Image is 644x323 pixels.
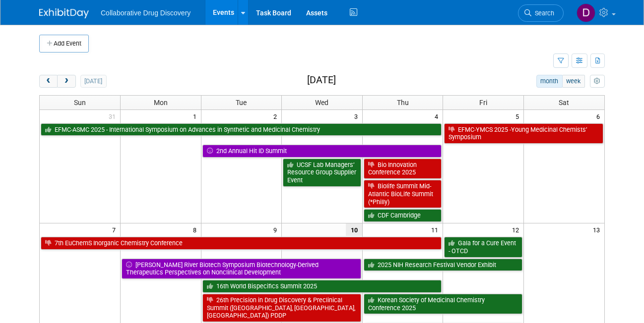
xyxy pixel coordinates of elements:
span: Sat [559,99,569,107]
span: 12 [511,223,523,236]
img: ExhibitDay [39,8,89,18]
button: prev [39,75,58,88]
span: 13 [592,223,604,236]
a: UCSF Lab Managers’ Resource Group Supplier Event [283,159,361,187]
a: 26th Precision in Drug Discovery & Preclinical Summit ([GEOGRAPHIC_DATA], [GEOGRAPHIC_DATA], [GEO... [202,294,361,322]
span: 5 [515,110,523,122]
span: Fri [479,99,487,107]
a: [PERSON_NAME] River Biotech Symposium Biotechnology-Derived Therapeutics Perspectives on Nonclini... [122,259,361,279]
a: 16th World Bispecifics Summit 2025 [202,280,442,293]
span: Tue [236,99,247,107]
a: Biolife Summit Mid-Atlantic BioLife Summit (*Philly) [364,180,442,208]
button: week [562,75,585,88]
span: Thu [397,99,409,107]
h2: [DATE] [307,75,336,86]
button: [DATE] [80,75,107,88]
span: 7 [111,223,120,236]
span: 10 [346,223,362,236]
a: 2nd Annual Hit ID Summit [202,145,442,158]
span: 3 [353,110,362,122]
a: 7th EuChemS Inorganic Chemistry Conference [41,237,442,250]
a: Search [518,4,564,22]
a: CDF Cambridge [364,209,442,222]
button: month [536,75,563,88]
span: 8 [192,223,201,236]
span: 6 [595,110,604,122]
a: Gala for a Cure Event - OTCD [444,237,522,257]
span: 9 [272,223,281,236]
span: Wed [315,99,328,107]
span: 11 [430,223,443,236]
span: Sun [74,99,86,107]
span: Collaborative Drug Discovery [101,9,191,17]
button: Add Event [39,35,89,53]
i: Personalize Calendar [594,78,600,85]
a: EFMC-YMCS 2025 -Young Medicinal Chemists’ Symposium [444,123,603,144]
span: 31 [108,110,120,122]
button: next [57,75,75,88]
a: 2025 NIH Research Festival Vendor Exhibit [364,259,522,271]
a: Bio Innovation Conference 2025 [364,159,442,179]
span: 4 [434,110,443,122]
img: Daniel Castro [577,3,595,22]
a: Korean Society of Medicinal Chemistry Conference 2025 [364,294,522,314]
button: myCustomButton [590,75,605,88]
span: Mon [154,99,168,107]
span: Search [531,9,554,17]
span: 1 [192,110,201,122]
span: 2 [272,110,281,122]
a: EFMC-ASMC 2025 - International Symposium on Advances in Synthetic and Medicinal Chemistry [41,123,442,136]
